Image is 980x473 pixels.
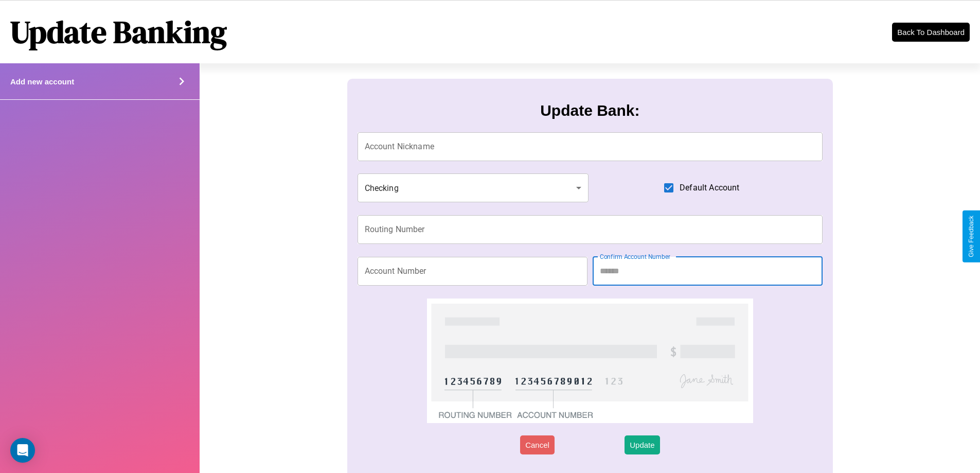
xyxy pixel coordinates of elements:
[968,216,975,257] div: Give Feedback
[10,77,74,86] h4: Add new account
[358,173,589,202] div: Checking
[892,23,970,42] button: Back To Dashboard
[427,299,753,423] img: check
[600,252,670,261] label: Confirm Account Number
[10,438,35,463] div: Open Intercom Messenger
[540,102,639,119] h3: Update Bank:
[680,182,739,194] span: Default Account
[520,435,555,454] button: Cancel
[625,435,660,454] button: Update
[10,11,227,53] h1: Update Banking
